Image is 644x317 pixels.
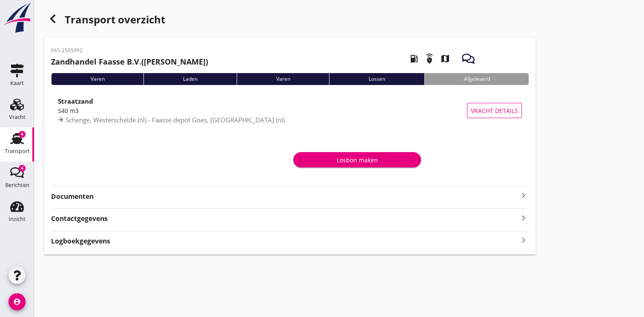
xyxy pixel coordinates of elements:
[518,190,529,201] i: keyboard_arrow_right
[418,47,441,71] i: emergency_share
[51,56,208,68] h2: ([PERSON_NAME])
[5,182,29,188] div: Berichten
[58,97,93,105] strong: Straatzand
[51,92,529,129] a: Straatzand540 m3Schenge, Westerschelde (nl) - Faasse depot Goes, [GEOGRAPHIC_DATA] (nl)Vracht det...
[5,148,30,154] div: Transport
[51,192,518,201] strong: Documenten
[237,73,329,85] div: Varen
[467,103,522,118] button: Vracht details
[10,80,24,86] div: Kaart
[51,214,108,224] strong: Contactgegevens
[518,235,529,246] i: keyboard_arrow_right
[9,293,26,310] i: account_circle
[58,106,467,115] div: 540 m3
[51,47,208,54] p: FAS-2505992
[9,114,26,120] div: Vracht
[51,236,110,246] strong: Logboekgegevens
[51,57,141,67] strong: Zandhandel Faasse B.V.
[51,73,143,85] div: Varen
[9,216,26,222] div: Inzicht
[66,116,285,124] span: Schenge, Westerschelde (nl) - Faasse depot Goes, [GEOGRAPHIC_DATA] (nl)
[19,131,26,138] div: 4
[329,73,424,85] div: Lossen
[518,212,529,224] i: keyboard_arrow_right
[424,73,529,85] div: Afgeleverd
[300,156,414,164] div: Losbon maken
[433,47,457,71] i: map
[44,10,535,31] div: Transport overzicht
[293,152,421,167] button: Losbon maken
[2,2,32,34] img: logo-small.a267ee39.svg
[143,73,236,85] div: Laden
[402,47,426,71] i: local_gas_station
[471,106,518,115] span: Vracht details
[19,165,26,172] div: 4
